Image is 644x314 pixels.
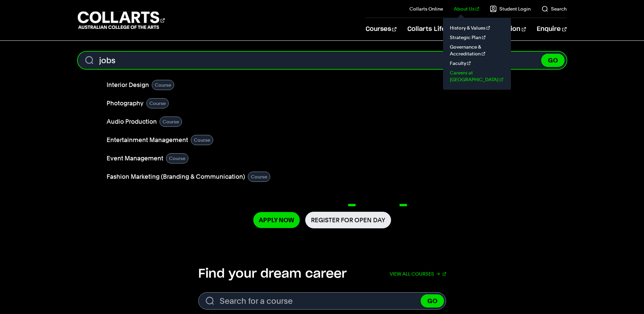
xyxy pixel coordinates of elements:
[448,33,505,42] a: Strategic Plan
[305,212,391,228] a: Register for Open Day
[390,266,446,281] a: View all courses
[490,5,531,12] a: Student Login
[191,135,213,145] div: Course
[409,5,443,12] a: Collarts Online
[541,54,565,67] button: GO
[454,5,479,12] a: About Us
[107,154,163,163] a: Event Management
[448,68,505,84] a: Careers at [GEOGRAPHIC_DATA]
[537,18,566,40] a: Enquire
[198,266,347,281] h2: Find your dream career
[253,212,300,228] a: Apply Now
[248,172,270,182] div: Course
[146,98,169,108] div: Course
[152,80,174,90] div: Course
[107,135,188,145] a: Entertainment Management
[107,80,149,90] a: Interior Design
[160,117,182,127] div: Course
[107,172,245,181] a: Fashion Marketing (Branding & Communication)
[448,23,505,33] a: History & Values
[407,18,451,40] a: Collarts Life
[198,292,446,310] form: Search
[166,153,188,163] div: Course
[448,58,505,68] a: Faculty
[198,292,446,310] input: Search for a course
[78,11,165,30] div: Go to homepage
[541,5,567,12] a: Search
[107,99,144,108] a: Photography
[78,52,567,69] input: Enter Search Term
[366,18,397,40] a: Courses
[78,52,567,69] form: Search
[448,42,505,58] a: Governance & Accreditation
[107,117,157,126] a: Audio Production
[421,294,444,308] button: GO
